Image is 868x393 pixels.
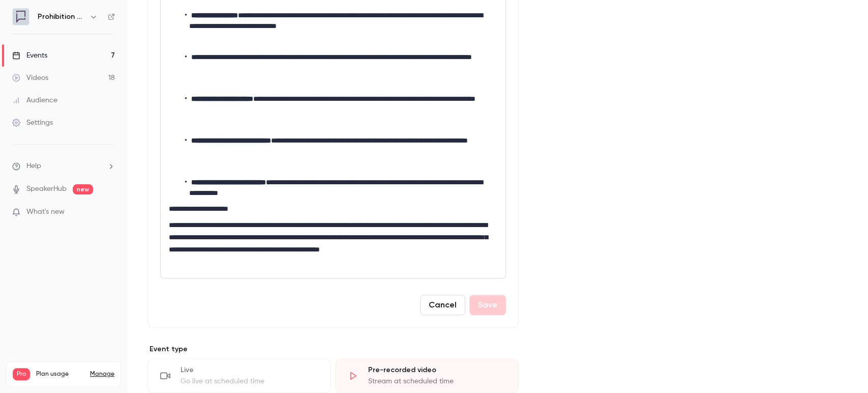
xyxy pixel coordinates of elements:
[147,344,519,354] p: Event type
[38,12,85,22] h6: Prohibition PR
[13,9,29,25] img: Prohibition PR
[73,184,93,194] span: new
[26,161,41,172] span: Help
[12,161,115,172] li: help-dropdown-opener
[12,50,47,61] div: Events
[90,370,114,378] a: Manage
[335,358,519,393] div: Pre-recorded videoStream at scheduled time
[147,358,331,393] div: LiveGo live at scheduled time
[12,73,48,83] div: Videos
[26,184,67,194] a: SpeakerHub
[368,365,506,375] div: Pre-recorded video
[420,295,465,315] button: Cancel
[181,365,318,375] div: Live
[181,376,318,386] div: Go live at scheduled time
[12,118,53,128] div: Settings
[26,207,65,217] span: What's new
[12,95,57,105] div: Audience
[368,376,506,386] div: Stream at scheduled time
[13,368,30,380] span: Pro
[36,370,84,378] span: Plan usage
